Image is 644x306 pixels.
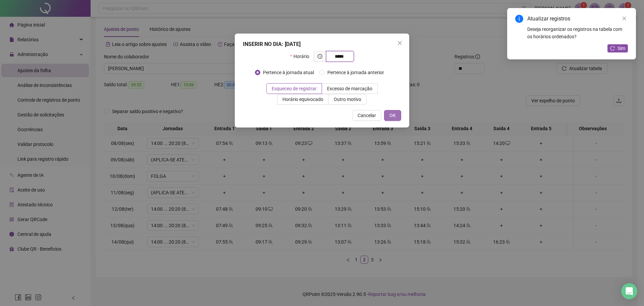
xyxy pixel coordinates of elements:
span: clock-circle [318,54,322,59]
a: Close [621,15,628,22]
span: info-circle [515,15,523,23]
button: Sim [607,44,628,52]
span: Esqueceu de registrar [272,86,317,91]
button: OK [384,110,401,121]
span: Pertence à jornada atual [260,69,317,76]
span: close [622,16,627,21]
div: Deseja reorganizar os registros na tabela com os horários ordenados? [527,25,628,40]
span: reload [610,46,615,51]
span: close [397,40,402,46]
span: Outro motivo [334,97,361,102]
span: Pertence à jornada anterior [325,69,387,76]
button: Close [394,38,405,48]
div: Atualizar registros [527,15,628,23]
span: Cancelar [358,112,376,119]
div: INSERIR NO DIA : [DATE] [243,40,401,48]
span: Horário equivocado [282,97,323,102]
div: Open Intercom Messenger [621,283,637,299]
span: Sim [618,45,625,52]
span: Excesso de marcação [327,86,372,91]
button: Cancelar [352,110,381,121]
label: Horário [290,51,313,62]
span: OK [389,112,396,119]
